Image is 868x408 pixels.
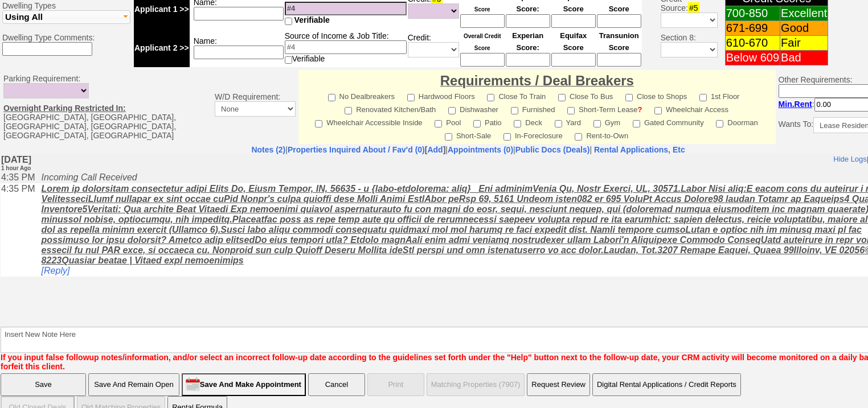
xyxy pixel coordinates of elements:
a: Public Docs (Deals) [515,145,590,154]
label: Deck [514,115,542,128]
input: Ask Customer: Do You Know Your Experian Credit Score [506,53,550,67]
td: Applicant 2 >> [134,28,190,67]
td: 671-699 [725,21,780,36]
label: Wheelchair Accessible Inside [315,115,422,128]
a: ? [637,105,642,114]
font: Overall Credit Score [464,33,501,51]
label: Gated Community [633,115,704,128]
font: Experian Score: [512,31,543,52]
input: Save And Remain Open [88,373,179,396]
button: Cancel [308,373,365,396]
input: Patio [473,120,481,127]
input: #4 [285,40,407,54]
button: Using All [2,10,130,24]
button: Digital Rental Applications / Credit Reports [592,373,741,396]
td: Source of Income & Job Title: Verifiable [284,28,407,67]
td: 610-670 [725,36,780,51]
td: Good [780,21,828,36]
font: Equifax Score [560,31,587,52]
b: [DATE] [1,1,31,18]
td: Credit: [407,28,460,67]
input: Wheelchair Access [654,107,662,114]
input: Deck [514,120,521,127]
label: Doorman [716,115,758,128]
u: Overnight Parking Restricted In: [3,104,126,113]
td: 700-850 [725,6,780,21]
a: [Reply] [41,112,69,121]
b: [ ] [288,145,445,154]
input: Close To Train [487,94,494,101]
input: Gym [593,120,601,127]
span: Verifiable [294,15,330,24]
label: Rent-to-Own [575,128,628,141]
input: Wheelchair Accessible Inside [315,120,322,127]
input: Close To Bus [558,94,566,101]
input: Rent-to-Own [575,133,582,141]
font: Transunion Score [599,31,639,52]
input: Close to Shops [625,94,633,101]
input: Ask Customer: Do You Know Your Experian Credit Score [506,14,550,28]
label: Close To Train [487,89,546,102]
label: Pool [435,115,461,128]
td: Excellent [780,6,828,21]
td: W/D Requirement: [212,70,298,144]
label: Wheelchair Access [654,102,728,115]
input: Gated Community [633,120,640,127]
a: Appointments (0) [448,145,513,154]
input: Ask Customer: Do You Know Your Equifax Credit Score [551,53,596,67]
input: Save And Make Appointment [182,373,306,396]
label: Furnished [511,102,555,115]
td: Parking Requirement: [GEOGRAPHIC_DATA], [GEOGRAPHIC_DATA], [GEOGRAPHIC_DATA], [GEOGRAPHIC_DATA], ... [1,70,212,144]
label: Close to Shops [625,89,687,102]
i: Incoming Call Received [41,18,137,28]
a: Notes (2) [251,145,285,154]
nobr: Rental Applications, Etc [594,145,685,154]
input: Ask Customer: Do You Know Your Overall Credit Score [460,14,505,28]
label: Short-Sale [445,128,491,141]
label: 1st Floor [699,89,740,102]
label: Yard [555,115,582,128]
input: Short-Term Lease? [567,107,575,114]
input: Yard [555,120,562,127]
label: In-Foreclosure [503,128,563,141]
a: Add [427,145,443,154]
button: Request Review [527,373,590,396]
input: No Dealbreakers [328,94,335,101]
input: Pool [435,120,442,127]
label: Gym [593,115,620,128]
label: Renovated Kitchen/Bath [345,102,436,115]
td: Below 609 [725,51,780,65]
font: 1 hour Ago [1,11,30,17]
label: Dishwasher [448,102,498,115]
td: Fair [780,36,828,51]
label: Short-Term Lease [567,102,642,115]
font: Requirements / Deal Breakers [440,73,634,88]
label: Patio [473,115,502,128]
input: Furnished [511,107,518,114]
a: Properties Inquired About / Fav'd (0) [288,145,425,154]
span: Using All [5,12,43,22]
input: Ask Customer: Do You Know Your Equifax Credit Score [551,14,596,28]
input: Hardwood Floors [407,94,415,101]
a: Hide Logs [833,1,866,9]
input: In-Foreclosure [503,133,511,141]
label: Close To Bus [558,89,613,102]
span: #5 [688,2,699,14]
input: 1st Floor [699,94,707,101]
td: Bad [780,51,828,65]
input: Ask Customer: Do You Know Your Overall Credit Score [460,53,505,67]
input: Save [1,373,86,396]
input: Short-Sale [445,133,452,141]
b: Min. [779,100,812,109]
button: Print [367,373,424,396]
input: Ask Customer: Do You Know Your Transunion Credit Score [597,53,641,67]
input: Ask Customer: Do You Know Your Transunion Credit Score [597,14,641,28]
span: Rent [795,100,812,109]
button: Matching Properties (7907) [427,373,525,396]
label: Hardwood Floors [407,89,475,102]
input: Dishwasher [448,107,456,114]
input: Renovated Kitchen/Bath [345,107,352,114]
a: Rental Applications, Etc [592,145,685,154]
td: Name: [190,28,284,67]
